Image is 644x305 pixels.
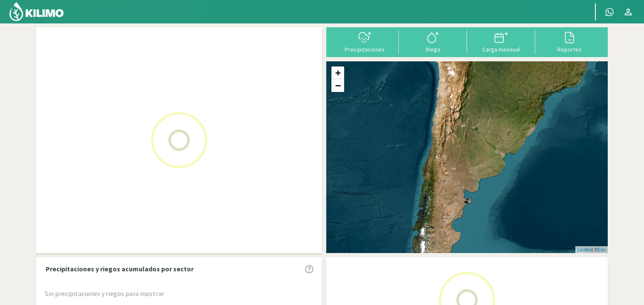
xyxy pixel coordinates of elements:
[331,30,399,53] button: Precipitaciones
[401,46,464,52] div: Riego
[470,46,533,52] div: Carga mensual
[45,290,313,298] h5: Sin precipitaciones y riegos para mostrar
[538,46,601,52] div: Reportes
[399,30,467,53] button: Riego
[331,66,344,79] a: Zoom in
[331,79,344,92] a: Zoom out
[467,30,535,53] button: Carga mensual
[333,46,396,52] div: Precipitaciones
[577,247,592,252] a: Leaflet
[535,30,603,53] button: Reportes
[598,247,606,252] a: Esri
[9,1,64,22] img: Kilimo
[46,264,194,274] p: Precipitaciones y riegos acumulados por sector
[575,246,608,253] div: | ©
[136,98,222,183] img: Loading...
